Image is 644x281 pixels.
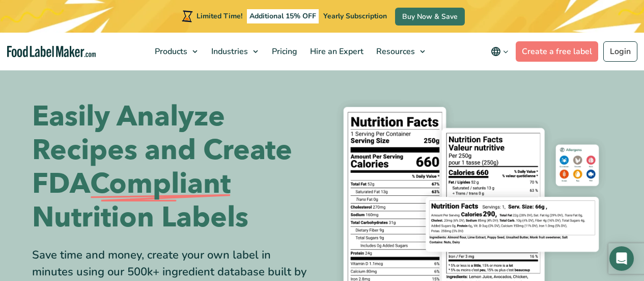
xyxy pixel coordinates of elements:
span: Yearly Subscription [323,11,387,21]
a: Pricing [266,33,301,70]
a: Industries [205,33,263,70]
span: Hire an Expert [307,46,365,57]
a: Products [149,33,203,70]
span: Products [152,46,188,57]
a: Hire an Expert [304,33,368,70]
span: Resources [373,46,416,57]
span: Industries [208,46,249,57]
a: Create a free label [516,41,598,62]
span: Compliant [90,167,231,201]
span: Limited Time! [197,11,242,21]
a: Resources [370,33,430,70]
span: Additional 15% OFF [247,9,319,23]
span: Pricing [269,46,298,57]
a: Login [603,41,637,62]
a: Buy Now & Save [395,8,465,25]
div: Open Intercom Messenger [609,246,634,271]
h1: Easily Analyze Recipes and Create FDA Nutrition Labels [32,100,315,235]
